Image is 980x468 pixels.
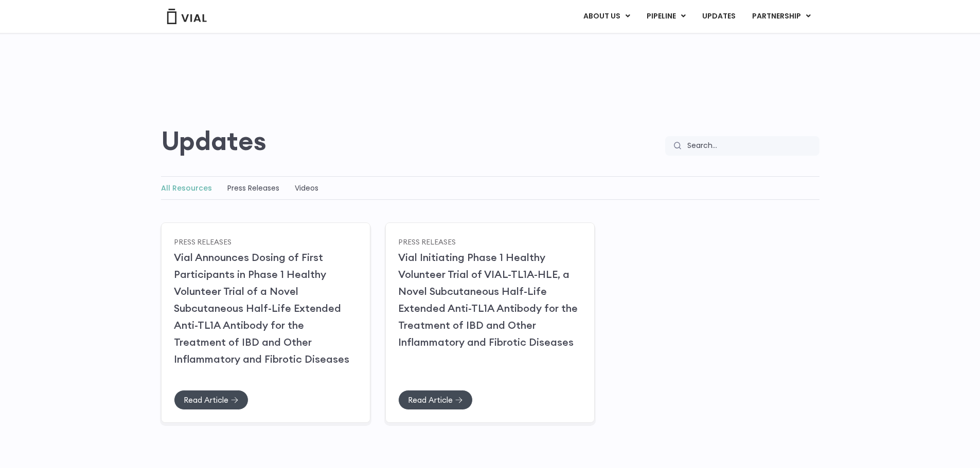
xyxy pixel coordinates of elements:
h2: Updates [161,126,266,156]
a: Read Article [174,390,248,410]
a: Press Releases [398,237,456,246]
span: Read Article [408,396,453,404]
a: All Resources [161,183,212,193]
a: Vial Initiating Phase 1 Healthy Volunteer Trial of VIAL-TL1A-HLE, a Novel Subcutaneous Half-Life ... [398,251,578,348]
img: Vial Logo [166,9,207,24]
input: Search... [681,136,819,156]
a: ABOUT USMenu Toggle [575,8,638,25]
a: Videos [295,183,318,193]
a: Press Releases [174,237,231,246]
a: Read Article [398,390,473,410]
a: PIPELINEMenu Toggle [638,8,693,25]
a: PARTNERSHIPMenu Toggle [744,8,819,25]
a: Vial Announces Dosing of First Participants in Phase 1 Healthy Volunteer Trial of a Novel Subcuta... [174,251,349,365]
span: Read Article [184,396,228,404]
a: UPDATES [694,8,743,25]
a: Press Releases [227,183,279,193]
